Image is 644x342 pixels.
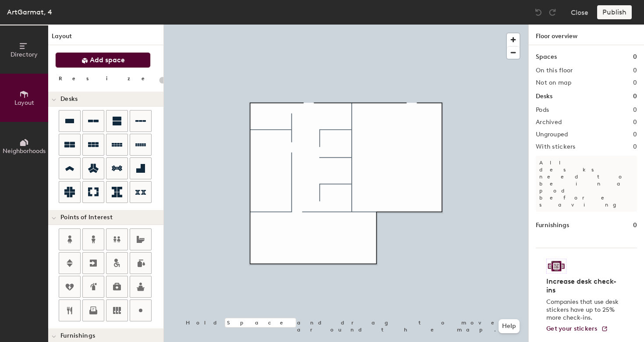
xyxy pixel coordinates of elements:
[546,325,598,332] span: Get your stickers
[633,131,637,138] h2: 0
[536,143,576,150] h2: With stickers
[499,319,520,333] button: Help
[546,277,621,295] h4: Increase desk check-ins
[534,8,543,17] img: Undo
[546,325,608,333] a: Get your stickers
[536,156,637,212] p: All desks need to be in a pod before saving
[60,96,78,103] span: Desks
[548,8,557,17] img: Redo
[536,79,571,86] h2: Not on map
[536,221,569,230] h1: Furnishings
[90,56,125,64] span: Add space
[536,131,568,138] h2: Ungrouped
[48,32,163,45] h1: Layout
[546,298,621,322] p: Companies that use desk stickers have up to 25% more check-ins.
[633,107,637,114] h2: 0
[59,75,156,82] div: Resize
[14,99,34,107] span: Layout
[633,52,637,62] h1: 0
[633,119,637,126] h2: 0
[633,221,637,230] h1: 0
[529,25,644,45] h1: Floor overview
[633,79,637,86] h2: 0
[536,92,552,101] h1: Desks
[7,7,52,18] div: ArtGarmat, 4
[60,214,113,221] span: Points of Interest
[571,5,588,19] button: Close
[633,143,637,150] h2: 0
[55,52,151,68] button: Add space
[3,147,46,155] span: Neighborhoods
[536,67,573,74] h2: On this floor
[536,107,549,114] h2: Pods
[536,119,562,126] h2: Archived
[633,92,637,101] h1: 0
[633,67,637,74] h2: 0
[11,51,38,58] span: Directory
[60,332,95,339] span: Furnishings
[546,259,566,274] img: Sticker logo
[536,52,557,62] h1: Spaces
